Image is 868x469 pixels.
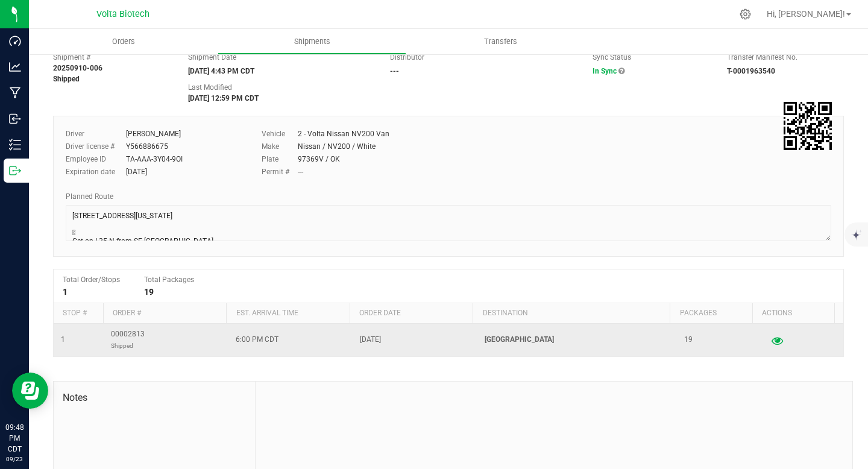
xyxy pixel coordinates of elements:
[236,334,278,345] span: 6:00 PM CDT
[262,141,298,152] label: Make
[684,334,693,345] span: 19
[298,128,389,139] div: 2 - Volta Nissan NV200 Van
[126,166,147,177] div: [DATE]
[350,303,473,324] th: Order date
[96,9,149,19] span: Volta Biotech
[360,334,381,345] span: [DATE]
[738,8,753,20] div: Manage settings
[53,52,170,63] span: Shipment #
[63,287,68,297] strong: 1
[96,36,151,47] span: Orders
[298,166,303,177] div: ---
[5,422,24,455] p: 09:48 PM CDT
[218,29,406,54] a: Shipments
[188,94,259,102] strong: [DATE] 12:59 PM CDT
[111,329,145,351] span: 00002813
[66,166,126,177] label: Expiration date
[670,303,752,324] th: Packages
[9,165,21,177] inline-svg: Outbound
[63,275,120,284] span: Total Order/Stops
[53,75,80,83] strong: Shipped
[188,67,254,75] strong: [DATE] 4:43 PM CDT
[298,141,376,152] div: Nissan / NV200 / White
[784,102,832,150] qrcode: 20250910-006
[298,154,340,165] div: 97369V / OK
[262,128,298,139] label: Vehicle
[226,303,349,324] th: Est. arrival time
[188,52,236,63] label: Shipment Date
[111,340,145,351] p: Shipped
[468,36,533,47] span: Transfers
[262,166,298,177] label: Permit #
[9,113,21,125] inline-svg: Inbound
[61,334,65,345] span: 1
[9,35,21,47] inline-svg: Dashboard
[126,141,168,152] div: Y566886675
[262,154,298,165] label: Plate
[406,29,595,54] a: Transfers
[144,287,154,297] strong: 19
[5,455,24,464] p: 09/23
[485,334,670,345] p: [GEOGRAPHIC_DATA]
[144,275,194,284] span: Total Packages
[66,141,126,152] label: Driver license #
[63,391,246,405] span: Notes
[767,9,845,19] span: Hi, [PERSON_NAME]!
[53,64,102,72] strong: 20250910-006
[593,52,631,63] label: Sync Status
[593,67,617,75] span: In Sync
[126,154,183,165] div: TA-AAA-3Y04-9OI
[188,82,232,93] label: Last Modified
[390,67,399,75] strong: ---
[66,128,126,139] label: Driver
[103,303,226,324] th: Order #
[126,128,181,139] div: [PERSON_NAME]
[9,139,21,151] inline-svg: Inventory
[54,303,103,324] th: Stop #
[9,61,21,73] inline-svg: Analytics
[784,102,832,150] img: Scan me!
[12,373,48,409] iframe: Resource center
[727,52,797,63] label: Transfer Manifest No.
[9,87,21,99] inline-svg: Manufacturing
[278,36,347,47] span: Shipments
[752,303,834,324] th: Actions
[29,29,218,54] a: Orders
[66,192,113,201] span: Planned Route
[390,52,424,63] label: Distributor
[727,67,775,75] strong: T-0001963540
[473,303,670,324] th: Destination
[66,154,126,165] label: Employee ID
